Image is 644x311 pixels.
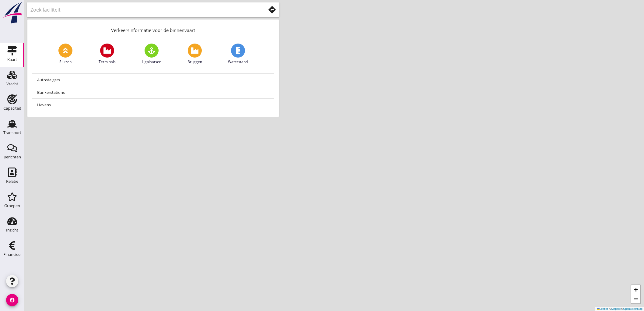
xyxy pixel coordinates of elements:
a: Sluizen [58,44,72,65]
span: Ligplaatsen [142,59,161,65]
span: Bruggen [187,59,202,65]
div: Verkeersinformatie voor de binnenvaart [27,19,279,39]
div: Autosteigers [37,76,269,83]
a: Leaflet [597,307,608,310]
div: Berichten [4,155,21,159]
div: Capaciteit [3,106,21,110]
div: Inzicht [6,228,18,232]
div: Vracht [6,82,18,86]
a: Waterstand [228,44,248,65]
i: account_circle [6,294,18,306]
div: © © [595,307,644,311]
div: Groepen [4,204,20,208]
span: Sluizen [59,59,72,65]
div: Relatie [6,179,18,183]
a: Bruggen [187,44,202,65]
img: logo-small.a267ee39.svg [1,2,23,24]
span: + [634,286,638,293]
a: Zoom out [631,294,640,303]
a: Ligplaatsen [142,44,161,65]
a: Mapbox [611,307,621,310]
a: OpenStreetMap [623,307,642,310]
div: Kaart [7,58,17,62]
span: Terminals [99,59,116,65]
div: Financieel [3,253,21,256]
input: Zoek faciliteit [30,5,257,15]
span: Waterstand [228,59,248,65]
div: Havens [37,101,269,108]
div: Transport [3,131,21,135]
a: Zoom in [631,285,640,294]
a: Terminals [99,44,116,65]
span: − [634,295,638,302]
div: Bunkerstations [37,89,269,96]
